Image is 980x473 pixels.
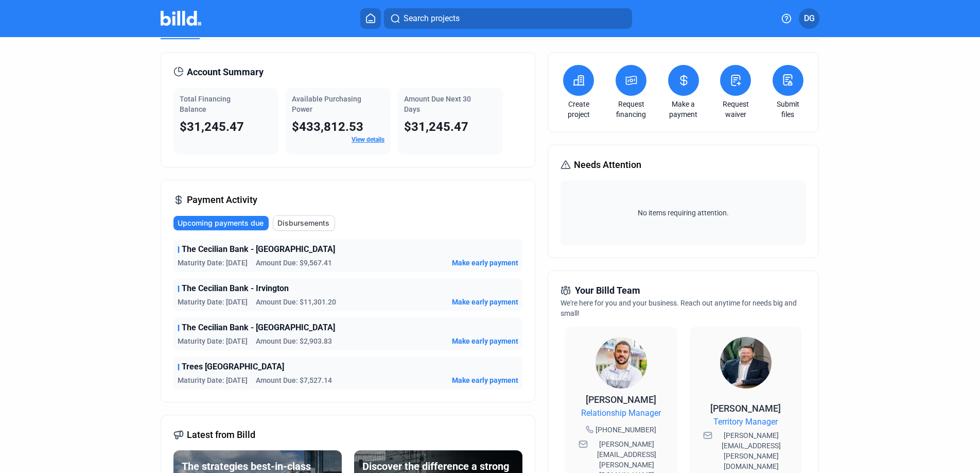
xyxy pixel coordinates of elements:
[180,95,231,113] span: Total Financing Balance
[178,258,248,268] span: Maturity Date: [DATE]
[565,208,801,218] span: No items requiring attention.
[178,336,248,346] span: Maturity Date: [DATE]
[575,283,640,298] span: Your Billd Team
[561,299,797,317] span: We're here for you and your business. Reach out anytime for needs big and small!
[161,11,201,26] img: Billd Company Logo
[799,8,819,29] button: DG
[273,215,335,231] button: Disbursements
[586,394,656,405] span: [PERSON_NAME]
[452,375,518,385] button: Make early payment
[384,8,632,29] button: Search projects
[182,243,335,256] span: The Cecilian Bank - [GEOGRAPHIC_DATA]
[180,120,244,134] span: $31,245.47
[277,218,329,228] span: Disbursements
[182,361,284,373] span: Trees [GEOGRAPHIC_DATA]
[596,425,656,435] span: [PHONE_NUMBER]
[452,297,518,307] button: Make early payment
[574,158,641,172] span: Needs Attention
[173,216,269,230] button: Upcoming payments due
[404,12,460,25] span: Search projects
[613,99,649,120] a: Request financing
[581,407,661,419] span: Relationship Manager
[404,120,468,134] span: $31,245.47
[452,336,518,346] button: Make early payment
[710,403,781,414] span: [PERSON_NAME]
[561,99,597,120] a: Create project
[714,430,789,471] span: [PERSON_NAME][EMAIL_ADDRESS][PERSON_NAME][DOMAIN_NAME]
[256,375,332,385] span: Amount Due: $7,527.14
[256,336,332,346] span: Amount Due: $2,903.83
[182,322,335,334] span: The Cecilian Bank - [GEOGRAPHIC_DATA]
[596,337,647,388] img: Relationship Manager
[292,95,361,113] span: Available Purchasing Power
[804,12,815,25] span: DG
[452,258,518,268] button: Make early payment
[178,375,248,385] span: Maturity Date: [DATE]
[292,120,363,134] span: $433,812.53
[256,297,336,307] span: Amount Due: $11,301.20
[404,95,471,113] span: Amount Due Next 30 Days
[182,282,289,295] span: The Cecilian Bank - Irvington
[352,136,384,143] a: View details
[256,258,332,268] span: Amount Due: $9,567.41
[187,193,257,207] span: Payment Activity
[666,99,702,120] a: Make a payment
[713,416,778,428] span: Territory Manager
[717,99,754,120] a: Request waiver
[720,337,772,388] img: Territory Manager
[187,65,264,79] span: Account Summary
[178,297,248,307] span: Maturity Date: [DATE]
[187,428,255,442] span: Latest from Billd
[770,99,806,120] a: Submit files
[178,218,264,228] span: Upcoming payments due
